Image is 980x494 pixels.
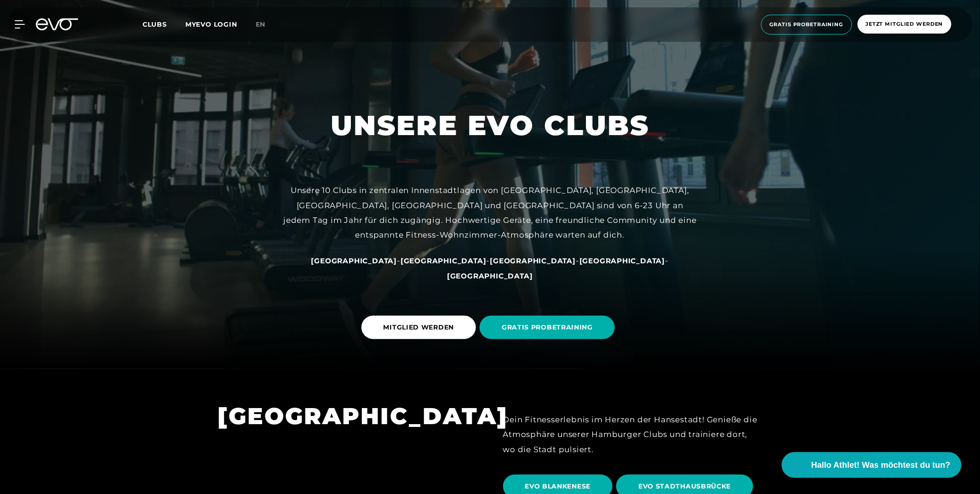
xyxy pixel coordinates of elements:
[256,20,266,28] span: en
[447,271,533,280] a: [GEOGRAPHIC_DATA]
[311,256,397,265] a: [GEOGRAPHIC_DATA]
[758,15,855,34] a: Gratis Probetraining
[361,309,480,346] a: MITGLIED WERDEN
[855,15,954,34] a: Jetzt Mitglied werden
[638,482,731,491] span: EVO STADTHAUSBRÜCKE
[579,256,665,265] a: [GEOGRAPHIC_DATA]
[384,323,454,332] span: MITGLIED WERDEN
[218,401,477,431] h1: [GEOGRAPHIC_DATA]
[490,256,576,265] a: [GEOGRAPHIC_DATA]
[525,482,591,491] span: EVO BLANKENESE
[503,412,762,457] div: Dein Fitnesserlebnis im Herzen der Hansestadt! Genieße die Atmosphäre unserer Hamburger Clubs und...
[331,108,649,143] h1: UNSERE EVO CLUBS
[480,309,619,346] a: GRATIS PROBETRAINING
[782,452,962,478] button: Hallo Athlet! Was möchtest du tun?
[143,20,185,28] a: Clubs
[283,253,697,283] div: - - - -
[502,323,593,332] span: GRATIS PROBETRAINING
[185,20,237,28] a: MYEVO LOGIN
[143,20,167,28] span: Clubs
[811,459,951,471] span: Hallo Athlet! Was möchtest du tun?
[256,19,277,30] a: en
[866,20,943,28] span: Jetzt Mitglied werden
[401,256,487,265] a: [GEOGRAPHIC_DATA]
[770,21,843,28] span: Gratis Probetraining
[283,183,697,242] div: Unsere 10 Clubs in zentralen Innenstadtlagen von [GEOGRAPHIC_DATA], [GEOGRAPHIC_DATA], [GEOGRAPHI...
